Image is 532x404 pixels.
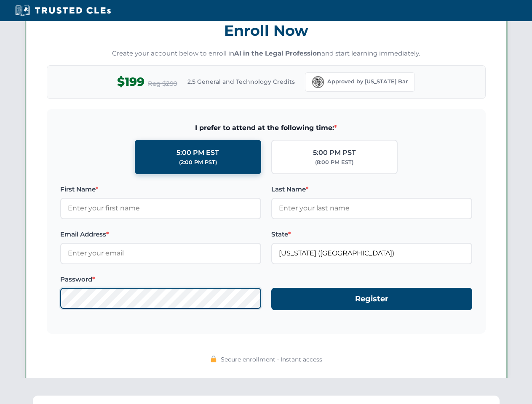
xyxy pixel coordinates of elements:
[234,49,321,57] strong: AI in the Legal Profession
[60,122,472,133] span: I prefer to attend at the following time:
[315,158,353,167] div: (8:00 PM EST)
[176,147,219,158] div: 5:00 PM EST
[187,77,295,86] span: 2.5 General and Technology Credits
[179,158,217,167] div: (2:00 PM PST)
[313,147,356,158] div: 5:00 PM PST
[271,288,472,310] button: Register
[117,72,144,91] span: $199
[148,79,177,89] span: Reg $299
[60,198,261,219] input: Enter your first name
[271,229,472,239] label: State
[221,355,322,364] span: Secure enrollment • Instant access
[47,17,486,44] h3: Enroll Now
[60,229,261,239] label: Email Address
[271,243,472,264] input: Florida (FL)
[271,184,472,194] label: Last Name
[312,76,324,88] img: Florida Bar
[13,4,113,17] img: Trusted CLEs
[60,243,261,264] input: Enter your email
[327,77,408,86] span: Approved by [US_STATE] Bar
[210,356,217,362] img: 🔒
[60,274,261,284] label: Password
[60,184,261,194] label: First Name
[271,198,472,219] input: Enter your last name
[47,49,486,58] p: Create your account below to enroll in and start learning immediately.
